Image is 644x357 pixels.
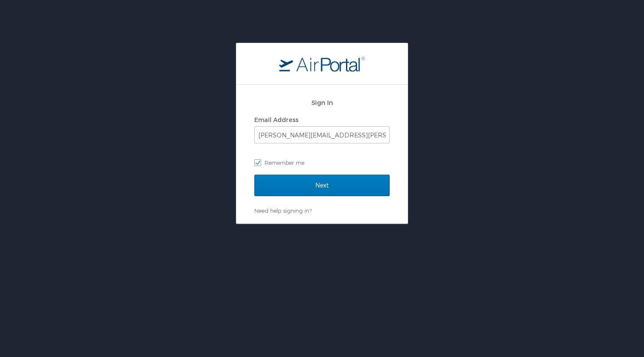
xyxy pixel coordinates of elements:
[254,207,312,214] a: Need help signing in?
[254,98,390,107] h2: Sign In
[254,116,298,123] label: Email Address
[279,56,365,71] img: logo
[254,156,390,169] label: Remember me
[254,175,390,196] input: Next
